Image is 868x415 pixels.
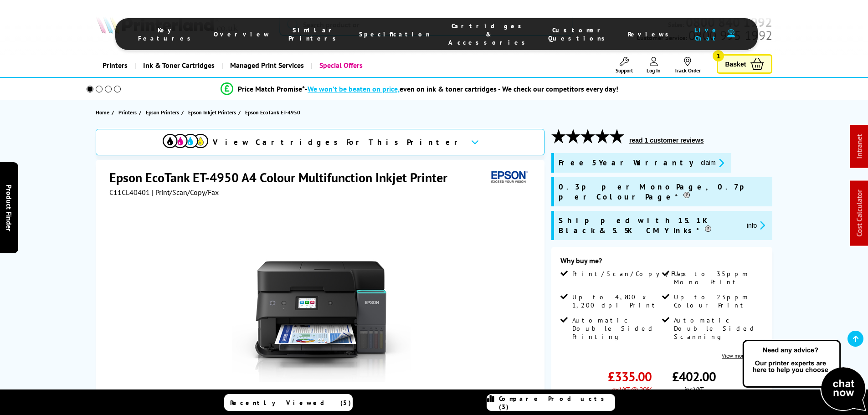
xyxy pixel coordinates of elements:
span: ex VAT @ 20% [612,385,652,394]
span: View Cartridges For This Printer [213,137,463,147]
a: Compare Products (3) [487,394,615,411]
a: Log In [647,57,661,74]
a: Recently Viewed (5) [224,394,353,411]
span: We won’t be beaten on price, [308,84,400,93]
a: Ink & Toner Cartridges [134,54,221,77]
a: Intranet [855,134,864,159]
div: Why buy me? [560,256,763,270]
a: Track Order [674,57,701,74]
span: £335.00 [608,368,652,385]
span: Ink & Toner Cartridges [143,54,215,77]
span: Epson Printers [146,108,179,117]
span: Epson EcoTank ET-4950 [245,108,300,117]
span: Log In [647,67,661,74]
a: Special Offers [311,54,370,77]
button: promo-description [698,158,727,168]
span: Home [96,108,109,117]
a: Basket 1 [717,54,772,74]
a: View more details [722,352,763,359]
span: Basket [725,58,746,70]
span: Support [616,67,633,74]
img: Epson [488,169,529,186]
span: Live Chat [692,26,723,42]
span: Reviews [628,30,673,38]
span: Automatic Double Sided Scanning [674,316,761,341]
span: Cartridges & Accessories [448,22,530,46]
li: modal_Promise [74,81,765,97]
span: Up to 23ppm Colour Print [674,293,761,309]
img: View Cartridges [163,134,208,148]
span: Automatic Double Sided Printing [572,316,660,341]
span: Print/Scan/Copy/Fax [572,270,689,278]
span: C11CL40401 [109,188,150,197]
a: Epson Printers [146,108,181,117]
span: Recently Viewed (5) [230,399,351,407]
span: Customer Questions [548,26,610,42]
a: Cost Calculator [855,190,864,237]
a: Epson Inkjet Printers [188,108,238,117]
span: Price Match Promise* [238,84,305,93]
span: Free 5 Year Warranty [559,158,693,168]
a: Home [96,108,112,117]
span: £402.00 [672,368,716,385]
span: Product Finder [5,184,14,231]
span: | Print/Scan/Copy/Fax [152,188,219,197]
span: Overview [214,30,270,38]
a: Epson EcoTank ET-4950 [245,108,303,117]
img: Open Live Chat window [740,338,868,413]
span: Similar Printers [288,26,341,42]
div: - even on ink & toner cartridges - We check our competitors every day! [305,84,618,93]
span: Specification [359,30,430,38]
button: read 1 customer reviews [627,136,706,144]
span: Up to 4,800 x 1,200 dpi Print [572,293,660,309]
span: Printers [118,108,137,117]
a: Printers [118,108,139,117]
button: promo-description [744,220,768,231]
span: Up to 35ppm Mono Print [674,270,761,286]
a: Support [616,57,633,74]
span: Compare Products (3) [499,395,615,411]
span: 0.3p per Mono Page, 0.7p per Colour Page* [559,182,768,202]
span: Shipped with 15.1K Black & 5.5K CMY Inks* [559,215,740,236]
img: user-headset-duotone.svg [727,29,735,38]
img: Epson EcoTank ET-4950 [232,215,411,394]
a: Printers [96,54,134,77]
a: Managed Print Services [221,54,311,77]
span: Key Features [138,26,195,42]
span: inc VAT [684,385,704,394]
span: Epson Inkjet Printers [188,108,236,117]
h1: Epson EcoTank ET-4950 A4 Colour Multifunction Inkjet Printer [109,169,457,186]
span: 1 [713,50,724,61]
